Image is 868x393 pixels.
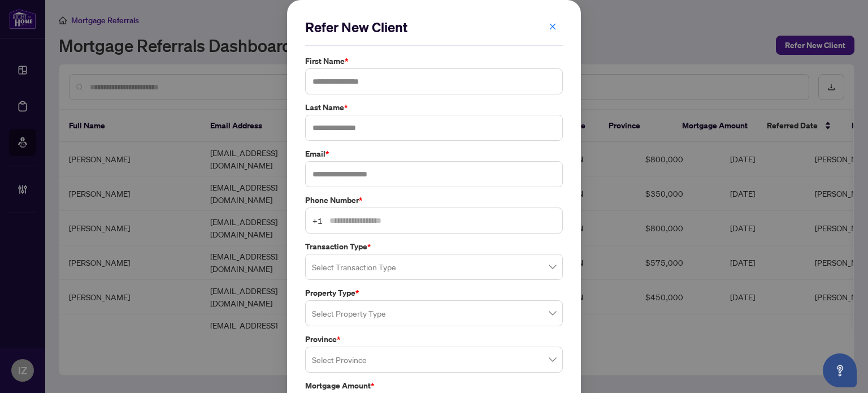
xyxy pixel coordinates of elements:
label: Phone Number [305,194,563,206]
span: close [549,23,557,31]
label: Property Type [305,287,563,299]
label: Last Name [305,101,563,114]
label: Transaction Type [305,240,563,253]
label: Province [305,333,563,346]
label: Email [305,148,563,160]
h2: Refer New Client [305,18,563,36]
label: Mortgage Amount [305,379,563,392]
button: Open asap [823,353,857,387]
label: First Name [305,55,563,67]
span: +1 [313,214,323,227]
